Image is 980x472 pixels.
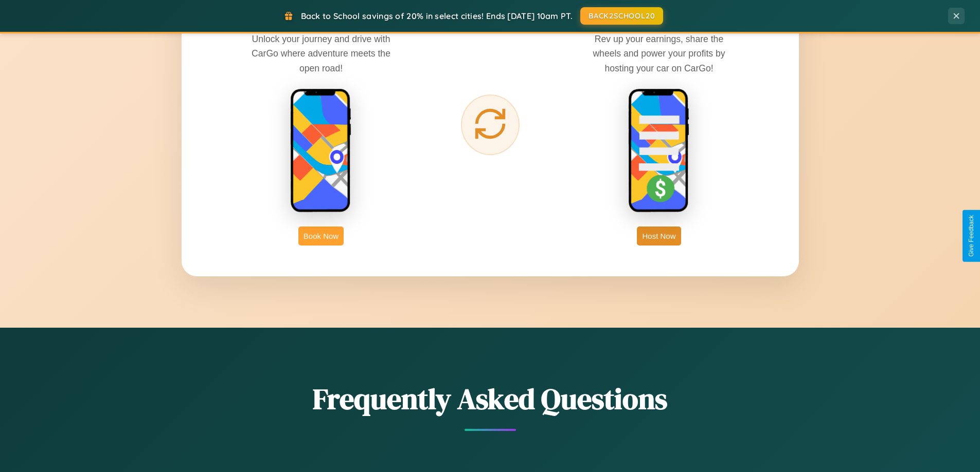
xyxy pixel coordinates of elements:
p: Rev up your earnings, share the wheels and power your profits by hosting your car on CarGo! [582,32,736,75]
span: Back to School savings of 20% in select cities! Ends [DATE] 10am PT. [301,11,573,21]
button: Book Now [298,226,344,246]
button: BACK2SCHOOL20 [580,7,663,25]
button: Host Now [637,226,681,246]
div: Give Feedback [968,215,975,257]
img: rent phone [290,88,352,214]
img: host phone [628,88,690,214]
h2: Frequently Asked Questions [182,379,799,419]
p: Unlock your journey and drive with CarGo where adventure meets the open road! [244,32,398,75]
